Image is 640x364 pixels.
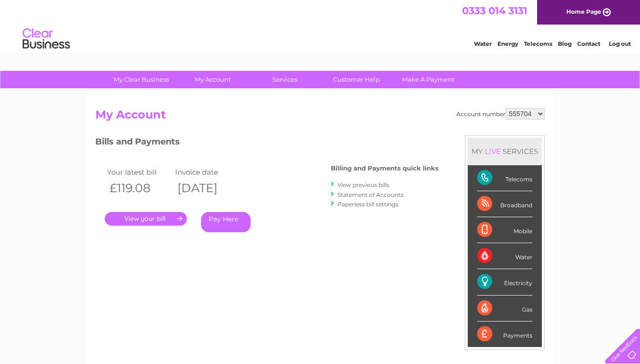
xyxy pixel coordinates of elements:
a: Telecoms [524,40,552,47]
a: My Account [174,71,252,88]
a: Log out [609,40,631,47]
a: My Clear Business [102,71,180,88]
a: Paperless bill settings [337,201,398,208]
a: . [105,212,187,226]
h4: Billing and Payments quick links [331,165,438,172]
div: Broadband [477,191,532,217]
a: Statement of Accounts [337,191,404,198]
a: Customer Help [318,71,396,88]
a: Blog [558,40,572,47]
img: logo.png [22,25,70,53]
div: Telecoms [477,165,532,191]
td: Invoice date [173,166,241,178]
a: Water [474,40,492,47]
div: Clear Business is a trading name of Verastar Limited (registered in [GEOGRAPHIC_DATA] No. 3667643... [98,5,544,46]
div: Water [477,243,532,269]
a: 0333 014 3131 [462,5,527,17]
div: MY SERVICES [468,138,542,165]
div: Payments [477,322,532,347]
div: Account number [456,108,545,119]
div: Electricity [477,269,532,295]
td: Your latest bill [105,166,173,178]
a: Energy [497,40,518,47]
a: Services [246,71,324,88]
div: Gas [477,296,532,322]
h3: Bills and Payments [95,135,438,152]
a: Pay Here [201,212,251,232]
div: Mobile [477,217,532,243]
a: Contact [577,40,600,47]
th: [DATE] [173,178,241,198]
a: View previous bills [337,181,389,188]
th: £119.08 [105,178,173,198]
div: LIVE [483,147,503,156]
h2: My Account [95,108,545,126]
a: Make A Payment [389,71,467,88]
